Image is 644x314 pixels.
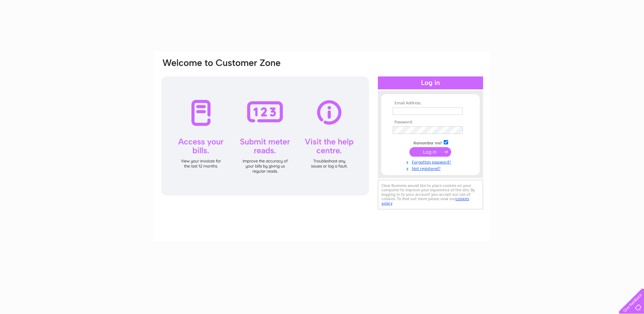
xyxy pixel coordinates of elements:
[391,120,470,125] th: Password:
[391,139,470,146] td: Remember me?
[378,180,483,209] div: Clear Business would like to place cookies on your computer to improve your experience of the sit...
[393,158,470,165] a: Forgotten password?
[391,101,470,106] th: Email Address:
[409,147,451,157] input: Submit
[382,196,469,206] a: cookies policy
[393,165,470,171] a: Not registered?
